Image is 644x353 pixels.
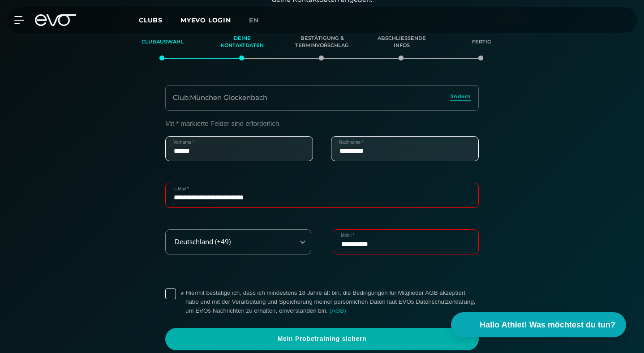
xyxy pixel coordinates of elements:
[167,238,288,245] div: Deutschland (+49)
[139,16,163,24] span: Clubs
[451,93,471,103] a: ändern
[293,30,351,54] div: Bestätigung & Terminvorschlag
[165,328,479,350] a: Mein Probetraining sichern
[451,312,626,337] button: Hallo Athlet! Was möchtest du tun?
[249,15,270,26] a: en
[180,16,231,24] a: MYEVO LOGIN
[139,16,180,24] a: Clubs
[451,93,471,100] span: ändern
[173,93,267,103] div: Club : München Glockenbach
[249,16,259,24] span: en
[373,30,430,54] div: Abschließende Infos
[214,30,271,54] div: Deine Kontaktdaten
[453,30,510,54] div: Fertig
[134,30,191,54] div: Clubauswahl
[185,288,479,315] label: Hiermit bestätige ich, dass ich mindestens 18 Jahre alt bin, die Bedingungen für Mitglieder AGB a...
[480,319,615,331] span: Hallo Athlet! Was möchtest du tun?
[330,307,346,314] a: (AGB)
[176,335,468,344] span: Mein Probetraining sichern
[165,120,479,127] p: Mit * markierte Felder sind erforderlich.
